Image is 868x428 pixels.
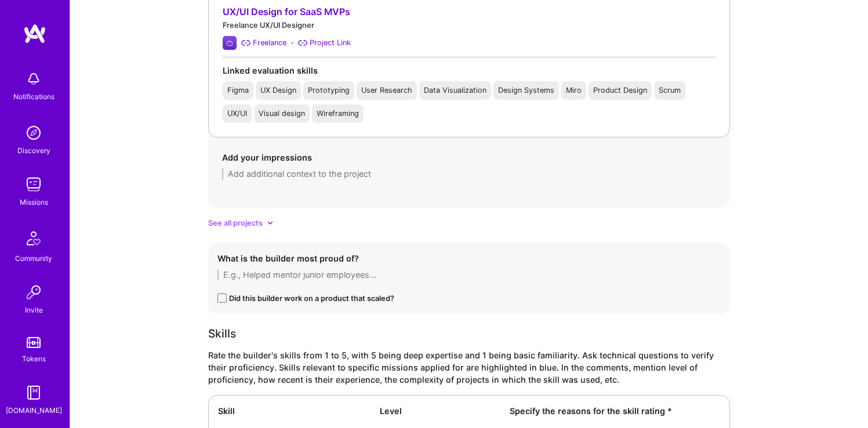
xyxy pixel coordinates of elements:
[229,292,394,304] div: Did this builder work on a product that scaled?
[223,19,716,31] div: Freelance UX/UI Designer
[227,86,249,95] div: Figma
[20,196,48,208] div: Missions
[308,86,350,95] div: Prototyping
[253,37,286,49] div: Freelance
[380,405,496,417] div: Level
[222,151,716,164] div: Add your impressions
[566,86,582,95] div: Miro
[22,281,45,304] img: Invite
[510,405,720,417] div: Specify the reasons for the skill rating *
[317,109,359,118] div: Wireframing
[241,38,250,48] i: Freelance
[223,6,716,18] div: UX/UI Design for SaaS MVPs
[424,86,486,95] div: Data Visualization
[259,109,305,118] div: Visual design
[22,67,45,90] img: bell
[6,404,62,416] div: [DOMAIN_NAME]
[17,144,50,157] div: Discovery
[298,38,307,48] i: Project Link
[15,252,52,264] div: Community
[298,37,351,49] a: Project Link
[659,86,681,95] div: Scrum
[27,337,41,348] img: tokens
[310,37,351,49] div: Project Link
[208,217,730,229] div: See all projects
[22,381,45,404] img: guide book
[498,86,554,95] div: Design Systems
[593,86,647,95] div: Product Design
[20,224,48,252] img: Community
[223,64,716,77] div: Linked evaluation skills
[227,109,247,118] div: UX/UI
[218,405,366,417] div: Skill
[208,349,730,386] div: Rate the builder's skills from 1 to 5, with 5 being deep expertise and 1 being basic familiarity....
[25,304,43,316] div: Invite
[267,220,273,226] i: icon ArrowDownSecondarySmall
[223,36,237,50] img: Company logo
[22,173,45,196] img: teamwork
[22,353,46,365] div: Tokens
[260,86,296,95] div: UX Design
[291,37,293,49] div: ·
[361,86,412,95] div: User Research
[22,121,45,144] img: discovery
[13,90,55,103] div: Notifications
[208,328,730,340] div: Skills
[208,217,263,229] span: See all projects
[23,23,46,44] img: logo
[241,37,286,49] a: Freelance
[217,252,721,264] div: What is the builder most proud of?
